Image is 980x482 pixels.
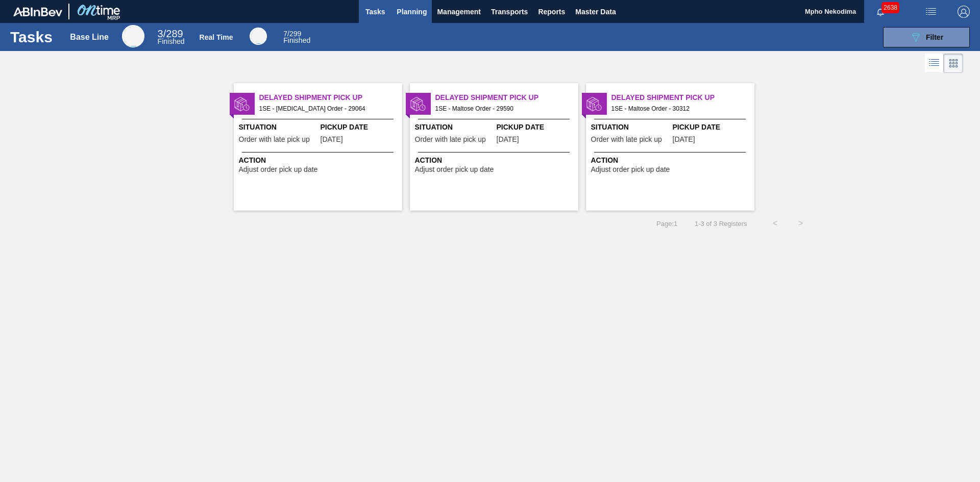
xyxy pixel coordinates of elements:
span: Pickup Date [673,122,752,133]
img: status [586,96,602,112]
span: Pickup Date [321,122,400,133]
button: > [788,211,814,236]
span: / 289 [158,28,183,39]
span: Order with late pick up [239,136,310,143]
span: Action [591,155,752,166]
span: / 299 [283,30,301,38]
span: Order with late pick up [415,136,486,143]
span: 7 [283,30,287,38]
span: Pickup Date [497,122,576,133]
span: Adjust order pick up date [591,166,670,173]
span: Situation [591,122,670,133]
span: 06/20/2025 [321,136,343,143]
img: status [234,96,250,112]
span: 1SE - Maltose Order - 29590 [435,103,570,114]
span: Order with late pick up [591,136,662,143]
div: Card Vision [944,54,963,73]
div: Base Line [122,25,144,47]
span: Finished [158,37,185,45]
span: Action [239,155,400,166]
div: Base Line [158,30,185,45]
div: List Vision [925,54,944,73]
span: Adjust order pick up date [239,166,318,173]
img: userActions [925,6,937,18]
span: Action [415,155,576,166]
span: 3 [158,28,163,39]
span: 07/11/2025 [497,136,519,143]
span: Transports [491,6,528,18]
span: 1SE - Maltose Order - 30312 [611,103,746,114]
img: TNhmsLtSVTkK8tSr43FrP2fwEKptu5GPRR3wAAAABJRU5ErkJggg== [13,7,62,16]
span: Management [437,6,481,18]
span: 1SE - Dextrose Order - 29064 [259,103,394,114]
img: status [410,96,426,112]
div: Real Time [283,31,310,44]
div: Real Time [200,33,233,41]
span: Delayed Shipment Pick Up [435,92,578,103]
span: 2638 [881,2,899,13]
span: Master Data [575,6,616,18]
button: Notifications [864,5,897,19]
span: 08/08/2025 [673,136,695,143]
img: Logout [958,6,970,18]
span: Filter [926,33,943,41]
button: < [763,211,788,236]
span: Finished [283,36,310,44]
h1: Tasks [10,31,55,43]
div: Real Time [250,28,267,45]
span: Reports [538,6,565,18]
span: Delayed Shipment Pick Up [259,92,402,103]
span: Situation [415,122,494,133]
span: Tasks [364,6,386,18]
span: Situation [239,122,318,133]
span: Page : 1 [656,220,677,227]
span: Adjust order pick up date [415,166,494,173]
span: Planning [397,6,427,18]
div: Base Line [70,33,109,42]
span: Delayed Shipment Pick Up [611,92,754,103]
span: 1 - 3 of 3 Registers [693,220,747,227]
button: Filter [883,27,970,47]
